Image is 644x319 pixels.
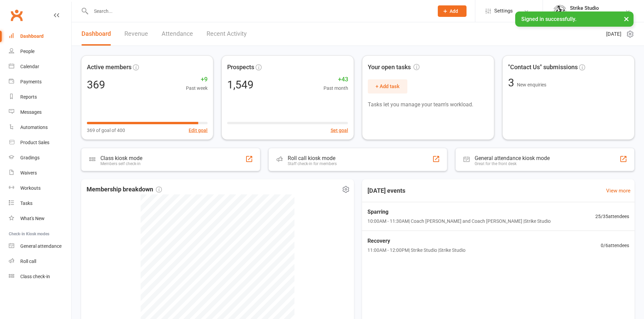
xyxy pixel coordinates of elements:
[20,274,50,279] div: Class check-in
[124,22,148,46] a: Revenue
[186,84,208,92] span: Past week
[362,185,411,197] h3: [DATE] events
[20,216,45,221] div: What's New
[517,82,546,87] span: New enquiries
[367,208,551,216] span: Sparring
[20,94,37,100] div: Reports
[9,59,71,74] a: Calendar
[450,8,458,14] span: Add
[9,211,71,226] a: What's New
[606,187,630,195] a: View more
[521,16,576,22] span: Signed in successfully.
[595,213,629,220] span: 25 / 35 attendees
[368,100,488,109] p: Tasks let you manage your team's workload.
[9,196,71,211] a: Tasks
[9,120,71,135] a: Automations
[8,7,25,24] a: Clubworx
[553,4,567,18] img: thumb_image1723780799.png
[20,155,40,160] div: Gradings
[601,242,629,249] span: 0 / 6 attendees
[606,30,621,38] span: [DATE]
[288,155,337,161] div: Roll call kiosk mode
[20,109,42,115] div: Messages
[81,22,111,46] a: Dashboard
[20,125,48,130] div: Automations
[227,62,254,72] span: Prospects
[288,161,337,166] div: Staff check-in for members
[89,6,429,16] input: Search...
[331,127,348,134] button: Set goal
[20,140,49,145] div: Product Sales
[20,243,62,249] div: General attendance
[87,127,125,134] span: 369 of goal of 400
[100,155,142,161] div: Class kiosk mode
[324,75,348,84] span: +43
[20,185,41,191] div: Workouts
[9,74,71,89] a: Payments
[9,29,71,44] a: Dashboard
[9,269,71,284] a: Class kiosk mode
[9,105,71,120] a: Messages
[508,76,517,89] span: 3
[9,165,71,181] a: Waivers
[189,127,208,134] button: Edit goal
[9,150,71,165] a: Gradings
[9,135,71,150] a: Product Sales
[368,62,420,72] span: Your open tasks
[508,62,578,72] span: "Contact Us" submissions
[186,75,208,84] span: +9
[494,3,513,19] span: Settings
[20,64,39,69] div: Calendar
[87,79,105,90] div: 369
[20,79,42,84] div: Payments
[100,161,142,166] div: Members self check-in
[20,170,37,176] div: Waivers
[20,201,32,206] div: Tasks
[620,11,633,26] button: ×
[9,89,71,105] a: Reports
[367,237,466,245] span: Recovery
[9,254,71,269] a: Roll call
[9,239,71,254] a: General attendance kiosk mode
[87,185,162,194] span: Membership breakdown
[324,84,348,92] span: Past month
[367,217,551,225] span: 10:00AM - 11:30AM | Coach [PERSON_NAME] and Coach [PERSON_NAME] | Strike Studio
[570,11,599,17] div: Strike Studio
[20,49,34,54] div: People
[438,5,467,17] button: Add
[475,161,550,166] div: Great for the front desk
[367,247,466,254] span: 11:00AM - 12:00PM | Strike Studio | Strike Studio
[9,44,71,59] a: People
[87,62,132,72] span: Active members
[368,79,407,94] button: + Add task
[475,155,550,161] div: General attendance kiosk mode
[20,33,44,39] div: Dashboard
[9,181,71,196] a: Workouts
[570,5,599,11] div: Strike Studio
[227,79,254,90] div: 1,549
[162,22,193,46] a: Attendance
[20,259,36,264] div: Roll call
[207,22,247,46] a: Recent Activity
